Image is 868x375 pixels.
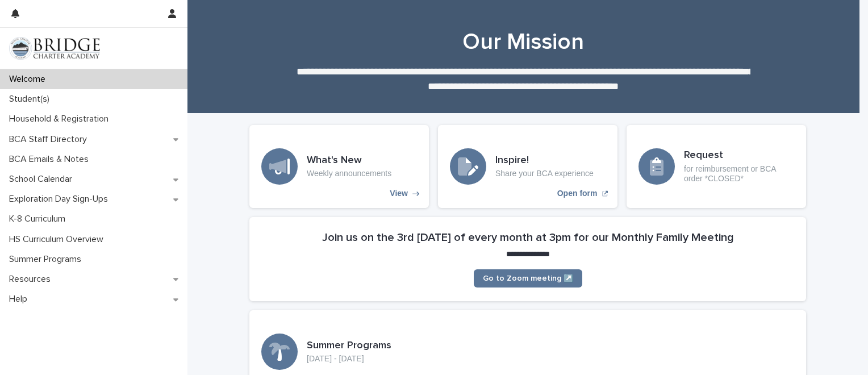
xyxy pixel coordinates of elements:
p: [DATE] - [DATE] [307,354,391,364]
p: View [390,189,408,198]
h2: Join us on the 3rd [DATE] of every month at 3pm for our Monthly Family Meeting [322,231,734,244]
span: Go to Zoom meeting ↗️ [483,274,573,282]
p: Resources [5,274,60,285]
h1: Our Mission [245,28,802,56]
p: Help [5,294,36,305]
h3: Request [684,149,794,162]
p: K-8 Curriculum [5,214,74,224]
p: BCA Emails & Notes [5,154,98,165]
p: Welcome [5,74,55,85]
p: School Calendar [5,174,81,185]
img: V1C1m3IdTEidaUdm9Hs0 [9,37,100,60]
a: View [249,125,429,208]
p: Student(s) [5,94,59,105]
p: Household & Registration [5,114,118,124]
p: for reimbursement or BCA order *CLOSED* [684,164,794,184]
a: Go to Zoom meeting ↗️ [474,269,582,287]
h3: What's New [307,155,391,167]
p: Open form [557,189,598,198]
p: Share your BCA experience [495,169,594,178]
a: Open form [438,125,617,208]
p: Exploration Day Sign-Ups [5,194,117,205]
p: Weekly announcements [307,169,391,178]
p: BCA Staff Directory [5,134,96,145]
p: HS Curriculum Overview [5,234,112,245]
h3: Summer Programs [307,340,391,352]
p: Summer Programs [5,254,90,265]
h3: Inspire! [495,155,594,167]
